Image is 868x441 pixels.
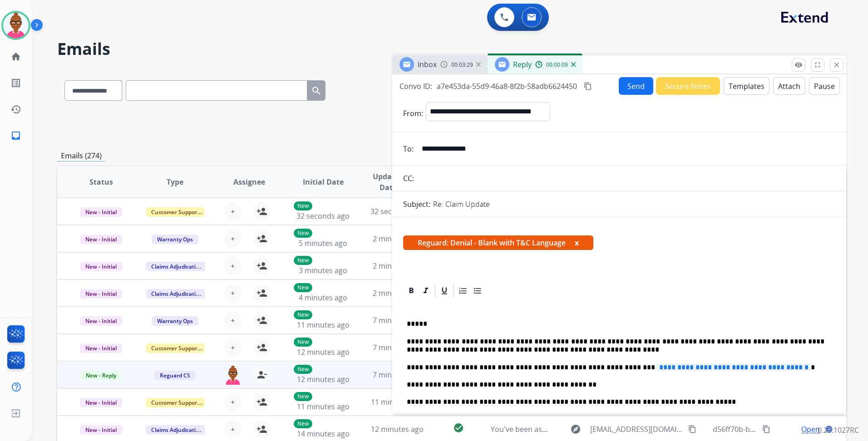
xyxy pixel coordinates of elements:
[399,81,432,92] p: Convo ID:
[368,171,409,193] span: Updated Date
[256,288,267,299] mat-icon: person_add
[297,374,350,384] span: 12 minutes ago
[713,424,849,434] span: d56ff70b-b190-4554-abf9-1062ced2802c
[371,397,424,407] span: 11 minutes ago
[297,402,350,412] span: 11 minutes ago
[231,233,235,244] span: +
[231,206,235,217] span: +
[256,315,267,326] mat-icon: person_add
[762,425,770,433] mat-icon: content_copy
[546,61,568,69] span: 00:00:09
[433,199,490,210] p: Re: Claim Update
[167,176,183,187] span: Type
[371,424,424,434] span: 12 minutes ago
[256,397,267,407] mat-icon: person_add
[437,81,577,91] span: a7e453da-55d9-46a8-8f2b-58adb6624450
[619,77,653,95] button: Send
[224,230,242,248] button: +
[575,237,579,248] button: x
[724,77,769,95] button: Templates
[299,238,347,248] span: 5 minutes ago
[231,260,235,271] span: +
[801,424,820,435] span: Open
[297,347,350,357] span: 12 minutes ago
[809,77,840,95] button: Pause
[814,61,822,69] mat-icon: fullscreen
[297,429,350,439] span: 14 minutes ago
[404,284,418,298] div: Bold
[10,104,21,115] mat-icon: history
[224,393,242,411] button: +
[10,130,21,141] mat-icon: inbox
[146,289,208,299] span: Claims Adjudication
[453,422,464,433] mat-icon: check_circle
[418,59,437,69] span: Inbox
[224,366,242,385] img: agent-avatar
[438,284,451,298] div: Underline
[231,397,235,407] span: +
[152,316,198,326] span: Warranty Ops
[231,342,235,353] span: +
[373,234,421,244] span: 2 minutes ago
[303,176,344,187] span: Initial Date
[3,13,29,38] img: avatar
[231,288,235,299] span: +
[794,61,803,69] mat-icon: remove_red_eye
[294,365,312,374] p: New
[471,284,484,298] div: Bullet List
[146,425,208,435] span: Claims Adjudication
[403,199,430,210] p: Subject:
[80,262,122,271] span: New - Initial
[256,206,267,217] mat-icon: person_add
[10,78,21,88] mat-icon: list_alt
[373,370,421,380] span: 7 minutes ago
[80,316,122,326] span: New - Initial
[296,211,350,221] span: 32 seconds ago
[656,77,720,95] button: Secure Notes
[491,424,778,434] span: You've been assigned a new service order: f7d072bd-a887-4b44-b35d-212970bc6055
[373,261,421,271] span: 2 minutes ago
[294,283,312,292] p: New
[311,85,322,96] mat-icon: search
[773,77,805,95] button: Attach
[294,419,312,428] p: New
[256,424,267,435] mat-icon: person_add
[299,265,347,275] span: 3 minutes ago
[818,425,859,436] p: 0.20.1027RC
[297,320,350,330] span: 11 minutes ago
[231,315,235,326] span: +
[370,206,424,216] span: 32 seconds ago
[80,207,122,217] span: New - Initial
[584,82,592,90] mat-icon: content_copy
[231,424,235,435] span: +
[403,143,414,154] p: To:
[89,176,113,187] span: Status
[294,338,312,347] p: New
[294,201,312,211] p: New
[80,343,122,353] span: New - Initial
[403,235,593,250] span: Reguard: Denial - Blank with T&C Language
[256,369,267,380] mat-icon: person_remove
[688,425,696,433] mat-icon: content_copy
[294,256,312,265] p: New
[513,59,532,69] span: Reply
[256,342,267,353] mat-icon: person_add
[80,398,122,407] span: New - Initial
[224,420,242,438] button: +
[590,424,683,435] span: [EMAIL_ADDRESS][DOMAIN_NAME]
[299,293,347,303] span: 4 minutes ago
[456,284,470,298] div: Ordered List
[833,61,841,69] mat-icon: close
[570,424,581,435] mat-icon: explore
[80,371,122,380] span: New - Reply
[80,289,122,299] span: New - Initial
[146,262,208,271] span: Claims Adjudication
[224,338,242,357] button: +
[403,173,414,184] p: CC:
[451,61,473,69] span: 00:03:29
[224,284,242,302] button: +
[224,311,242,329] button: +
[294,392,312,401] p: New
[10,51,21,62] mat-icon: home
[146,398,205,407] span: Customer Support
